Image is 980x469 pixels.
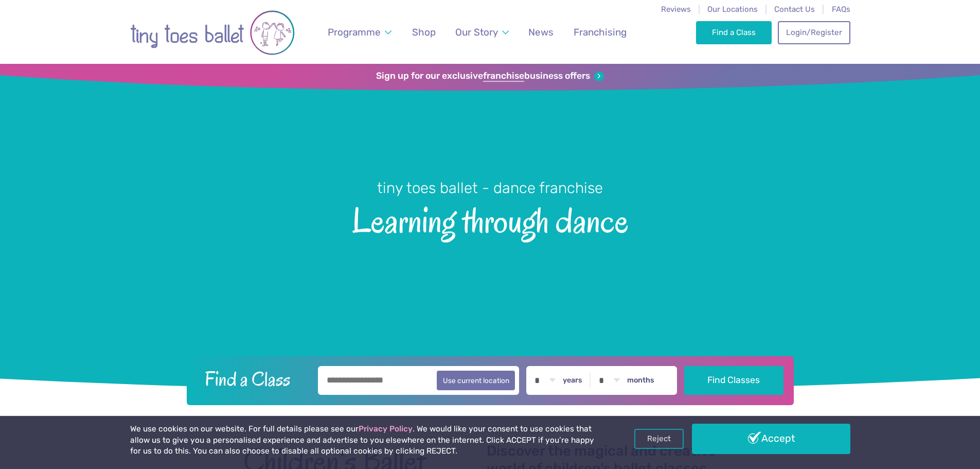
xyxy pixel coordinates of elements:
[627,376,654,385] label: months
[407,20,440,44] a: Shop
[376,71,604,82] a: Sign up for our exclusivefranchisebusiness offers
[412,26,436,38] span: Shop
[568,20,631,44] a: Franchising
[684,366,783,395] button: Find Classes
[450,20,513,44] a: Our Story
[707,5,758,14] a: Our Locations
[328,26,381,38] span: Programme
[377,179,603,197] small: tiny toes ballet - dance franchise
[563,376,582,385] label: years
[130,424,598,457] p: We use cookies on our website. For full details please see our . We would like your consent to us...
[574,26,627,38] span: Franchising
[528,26,554,38] span: News
[692,424,850,454] a: Accept
[323,20,396,44] a: Programme
[455,26,498,38] span: Our Story
[437,371,515,390] button: Use current location
[130,7,295,59] img: tiny toes ballet
[18,198,962,240] span: Learning through dance
[634,429,684,448] a: Reject
[197,366,311,392] h2: Find a Class
[359,424,413,433] a: Privacy Policy
[774,5,815,14] a: Contact Us
[832,5,850,14] a: FAQs
[696,21,772,44] a: Find a Class
[661,5,691,14] a: Reviews
[778,21,850,44] a: Login/Register
[524,20,559,44] a: News
[483,71,524,82] strong: franchise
